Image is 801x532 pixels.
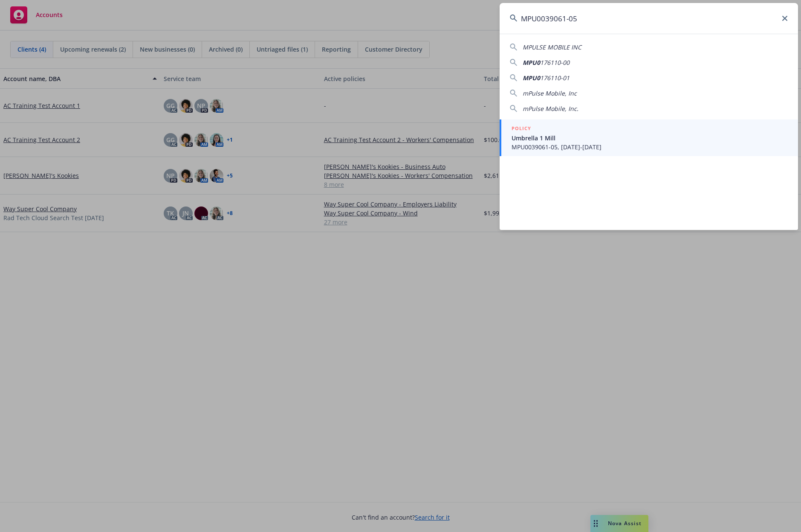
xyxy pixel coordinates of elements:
a: POLICYUmbrella 1 MillMPU0039061-05, [DATE]-[DATE] [500,119,798,156]
span: MPULSE MOBILE INC [523,43,581,51]
span: MPU0 [523,58,540,67]
h5: POLICY [512,124,531,133]
span: 176110-00 [540,58,570,67]
span: mPulse Mobile, Inc [523,89,577,97]
span: MPU0039061-05, [DATE]-[DATE] [512,142,788,151]
span: mPulse Mobile, Inc. [523,105,578,113]
span: MPU0 [523,74,540,82]
span: 176110-01 [540,74,570,82]
input: Search... [500,3,798,34]
span: Umbrella 1 Mill [512,134,788,142]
